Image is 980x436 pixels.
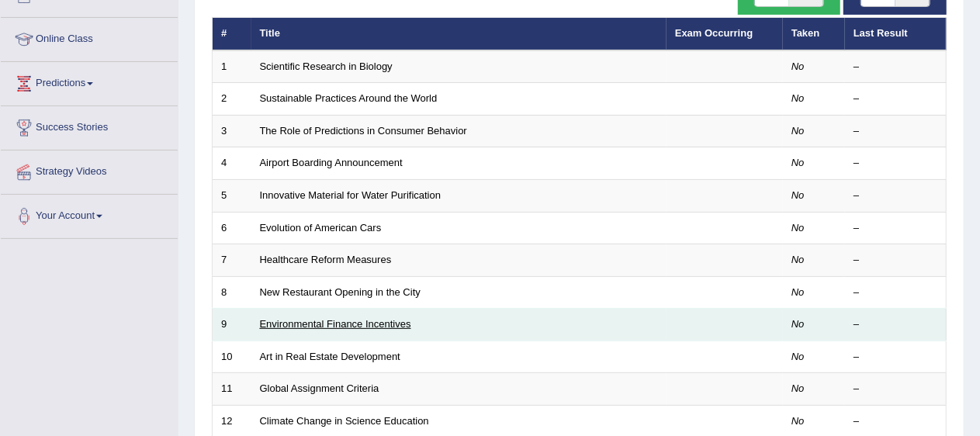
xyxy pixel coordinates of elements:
[845,18,947,50] th: Last Result
[854,92,937,106] div: –
[791,351,805,362] em: No
[213,50,251,83] td: 1
[213,147,251,180] td: 4
[854,285,937,300] div: –
[260,92,438,104] a: Sustainable Practices Around the World
[854,382,937,396] div: –
[791,61,805,72] em: No
[675,27,753,39] a: Exam Occurring
[791,189,805,201] em: No
[783,18,845,50] th: Taken
[213,180,251,213] td: 5
[791,222,805,234] em: No
[791,254,805,265] em: No
[260,415,429,427] a: Climate Change in Science Education
[260,157,403,168] a: Airport Boarding Announcement
[854,124,937,139] div: –
[213,309,251,341] td: 9
[854,414,937,429] div: –
[213,115,251,147] td: 3
[791,415,805,427] em: No
[260,382,379,394] a: Global Assignment Criteria
[1,106,178,145] a: Success Stories
[854,156,937,171] div: –
[260,189,442,201] a: Innovative Material for Water Purification
[251,18,667,50] th: Title
[213,244,251,277] td: 7
[260,61,393,72] a: Scientific Research in Biology
[1,18,178,57] a: Online Class
[854,253,937,268] div: –
[854,60,937,74] div: –
[791,286,805,298] em: No
[854,350,937,365] div: –
[213,373,251,406] td: 11
[213,83,251,116] td: 2
[213,341,251,373] td: 10
[260,286,421,298] a: New Restaurant Opening in the City
[854,221,937,236] div: –
[213,276,251,309] td: 8
[260,222,382,234] a: Evolution of American Cars
[260,351,400,362] a: Art in Real Estate Development
[791,92,805,104] em: No
[260,318,411,330] a: Environmental Finance Incentives
[854,317,937,332] div: –
[854,189,937,203] div: –
[1,195,178,234] a: Your Account
[791,157,805,168] em: No
[213,18,251,50] th: #
[791,318,805,330] em: No
[1,151,178,189] a: Strategy Videos
[791,125,805,137] em: No
[213,212,251,244] td: 6
[260,125,467,137] a: The Role of Predictions in Consumer Behavior
[791,382,805,394] em: No
[1,62,178,101] a: Predictions
[260,254,392,265] a: Healthcare Reform Measures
